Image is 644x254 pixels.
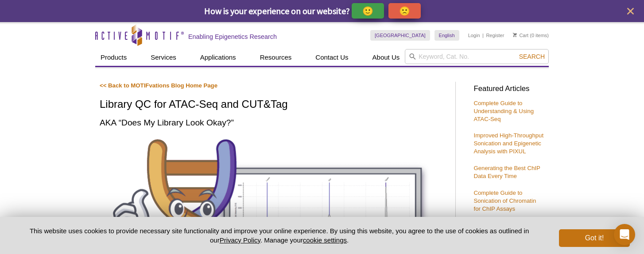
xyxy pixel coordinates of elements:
[473,132,543,155] a: Improved High-Throughput Sonication and Epigenetic Analysis with PIXUL
[370,30,430,41] a: [GEOGRAPHIC_DATA]
[468,32,480,38] a: Login
[95,49,132,66] a: Products
[220,236,260,244] a: Privacy Policy
[405,49,549,64] input: Keyword, Cat. No.
[399,5,410,16] p: 🙁
[255,49,297,66] a: Resources
[188,33,277,41] h2: Enabling Epigenetics Research
[100,99,446,111] h1: Library QC for ATAC-Seq and CUT&Tag
[473,190,536,212] a: Complete Guide to Sonication of Chromatin for ChIP Assays
[310,49,353,66] a: Contact Us
[435,30,459,41] a: English
[482,30,484,41] li: |
[625,6,636,17] button: close
[195,49,241,66] a: Applications
[486,32,504,38] a: Register
[473,85,544,93] h3: Featured Articles
[519,53,545,60] span: Search
[513,32,528,38] a: Cart
[473,165,540,179] a: Generating the Best ChIP Data Every Time
[100,117,446,129] h2: AKA “Does My Library Look Okay?”
[145,49,182,66] a: Services
[513,33,517,37] img: Your Cart
[473,100,534,122] a: Complete Guide to Understanding & Using ATAC-Seq
[513,30,549,41] li: (0 items)
[14,226,544,245] p: This website uses cookies to provide necessary site functionality and improve your online experie...
[614,224,635,245] div: Open Intercom Messenger
[204,5,350,16] span: How is your experience on our website?
[559,229,630,247] button: Got it!
[362,5,373,16] p: 🙂
[303,236,347,244] button: cookie settings
[367,49,405,66] a: About Us
[100,82,217,89] a: << Back to MOTIFvations Blog Home Page
[516,53,547,61] button: Search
